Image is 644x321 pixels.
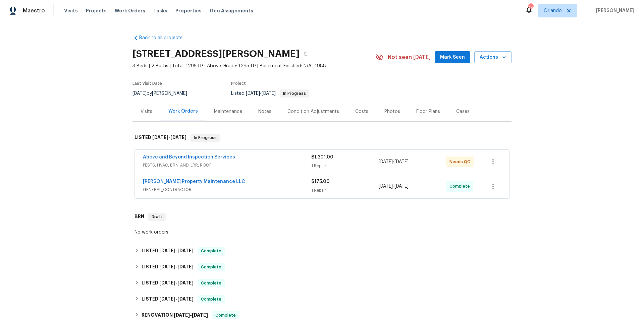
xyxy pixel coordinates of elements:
[311,163,379,169] div: 1 Repair
[213,312,238,319] span: Complete
[141,108,152,115] div: Visits
[132,63,376,69] span: 3 Beds | 2 Baths | Total: 1295 ft² | Above Grade: 1295 ft² | Basement Finished: N/A | 1988
[379,158,409,165] span: -
[174,313,208,317] span: -
[135,229,509,236] div: No work orders.
[311,155,333,159] span: $1,301.00
[544,7,562,14] span: Orlando
[142,247,194,255] h6: LISTED
[115,7,145,14] span: Work Orders
[287,108,339,115] div: Condition Adjustments
[159,280,175,285] span: [DATE]
[435,51,470,64] button: Mark Seen
[379,159,393,164] span: [DATE]
[149,213,165,220] span: Draft
[394,159,409,164] span: [DATE]
[214,108,242,115] div: Maintenance
[384,108,400,115] div: Photos
[210,7,253,14] span: Geo Assignments
[86,7,107,14] span: Projects
[143,186,311,193] span: GENERAL_CONTRACTOR
[440,53,465,62] span: Mark Seen
[170,135,186,140] span: [DATE]
[142,263,194,271] h6: LISTED
[23,7,45,14] span: Maestro
[231,91,309,96] span: Listed
[379,184,393,189] span: [DATE]
[64,7,78,14] span: Visits
[311,187,379,194] div: 1 Repair
[258,108,271,115] div: Notes
[379,183,409,190] span: -
[177,297,194,301] span: [DATE]
[198,248,224,254] span: Complete
[174,313,190,317] span: [DATE]
[159,280,194,285] span: -
[198,280,224,286] span: Complete
[175,7,202,14] span: Properties
[480,53,506,62] span: Actions
[132,243,512,259] div: LISTED [DATE]-[DATE]Complete
[246,91,276,96] span: -
[143,155,235,159] a: Above and Beyond Inspection Services
[198,296,224,303] span: Complete
[159,264,175,269] span: [DATE]
[528,4,533,11] div: 44
[231,81,246,85] span: Project
[132,206,512,228] div: BRN Draft
[142,295,194,303] h6: LISTED
[143,162,311,169] span: PESTS, HVAC, BRN_AND_LRR, ROOF
[177,264,194,269] span: [DATE]
[191,134,219,141] span: In Progress
[132,91,147,96] span: [DATE]
[168,108,198,115] div: Work Orders
[159,297,194,301] span: -
[132,275,512,291] div: LISTED [DATE]-[DATE]Complete
[159,297,175,301] span: [DATE]
[262,91,276,96] span: [DATE]
[132,35,197,41] a: Back to all projects
[246,91,260,96] span: [DATE]
[132,291,512,307] div: LISTED [DATE]-[DATE]Complete
[135,213,144,221] h6: BRN
[355,108,368,115] div: Costs
[159,264,194,269] span: -
[143,179,245,184] a: [PERSON_NAME] Property Maintenance LLC
[152,135,186,140] span: -
[456,108,470,115] div: Cases
[474,51,512,64] button: Actions
[593,7,634,14] span: [PERSON_NAME]
[416,108,440,115] div: Floor Plans
[311,179,330,184] span: $175.00
[159,248,194,253] span: -
[449,183,473,190] span: Complete
[132,127,512,148] div: LISTED [DATE]-[DATE]In Progress
[198,264,224,270] span: Complete
[280,91,309,95] span: In Progress
[177,280,194,285] span: [DATE]
[177,248,194,253] span: [DATE]
[449,158,473,165] span: Needs QC
[135,134,186,142] h6: LISTED
[388,54,431,61] span: Not seen [DATE]
[394,184,409,189] span: [DATE]
[192,313,208,317] span: [DATE]
[132,51,300,57] h2: [STREET_ADDRESS][PERSON_NAME]
[142,279,194,287] h6: LISTED
[153,8,167,13] span: Tasks
[142,311,208,319] h6: RENOVATION
[132,259,512,275] div: LISTED [DATE]-[DATE]Complete
[132,81,162,85] span: Last Visit Date
[152,135,168,140] span: [DATE]
[132,89,195,98] div: by [PERSON_NAME]
[300,48,312,60] button: Copy Address
[159,248,175,253] span: [DATE]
